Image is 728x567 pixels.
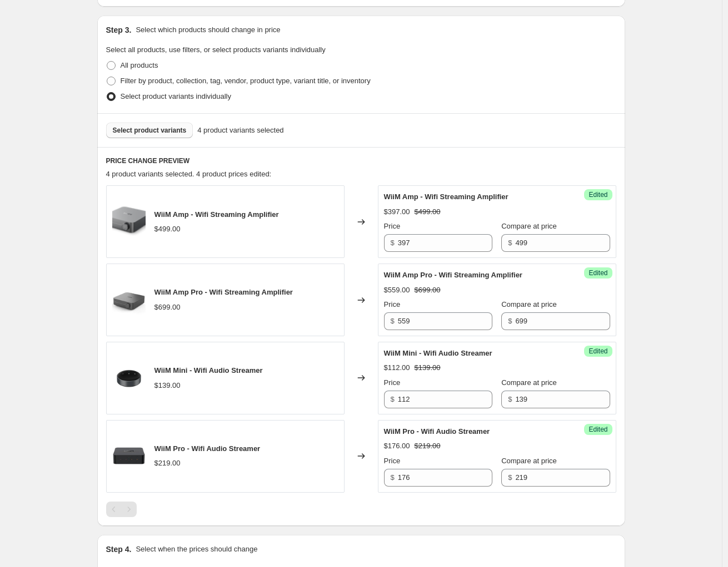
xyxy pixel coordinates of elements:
span: WiiM Amp Pro - Wifi Streaming Amplifier [384,271,522,279]
img: WiiM-Mini-Hi-Res-Wireless-Audio-Streamer_Front_80x.png [112,361,146,394]
span: WiiM Pro - Wifi Audio Streamer [154,444,261,453]
span: Price [384,378,401,387]
strike: $139.00 [415,362,441,373]
button: Select product variants [106,123,193,138]
div: $397.00 [384,206,410,217]
span: Price [384,300,401,308]
span: $ [508,473,512,482]
span: Price [384,222,401,230]
span: Compare at price [501,222,557,230]
span: Filter by product, collection, tag, vendor, product type, variant title, or inventory [121,77,371,85]
strike: $699.00 [415,285,441,296]
span: $ [508,317,512,325]
span: Compare at price [501,300,557,308]
span: WiiM Amp - Wifi Streaming Amplifier [154,210,279,219]
div: $699.00 [154,302,181,313]
img: WIIM-AMP-PRO_01_80x.jpg [112,283,146,317]
div: $112.00 [384,362,410,373]
span: Select product variants [113,126,187,135]
span: $ [508,239,512,247]
nav: Pagination [106,502,137,517]
strike: $219.00 [415,441,441,452]
span: 4 product variants selected [197,125,283,136]
span: $ [391,473,395,482]
span: Compare at price [501,378,557,387]
h2: Step 3. [106,24,132,36]
span: All products [121,61,158,69]
h2: Step 4. [106,544,132,555]
strike: $499.00 [415,206,441,217]
div: $139.00 [154,380,181,391]
span: Select product variants individually [121,92,231,100]
div: $499.00 [154,224,181,235]
span: WiiM Pro - Wifi Audio Streamer [384,427,490,436]
img: wiim-pro-01_80x.jpg [112,439,146,473]
span: WiiM Amp Pro - Wifi Streaming Amplifier [154,288,293,296]
span: $ [391,395,395,403]
div: $176.00 [384,441,410,452]
div: $219.00 [154,458,181,469]
span: Edited [589,190,607,199]
span: Edited [589,425,607,434]
span: Edited [589,269,607,277]
p: Select when the prices should change [136,544,257,555]
span: Select all products, use filters, or select products variants individually [106,45,326,54]
span: Edited [589,347,607,356]
span: $ [391,317,395,325]
span: Compare at price [501,457,557,465]
p: Select which products should change in price [136,24,280,36]
span: WiiM Mini - Wifi Audio Streamer [154,366,263,374]
span: $ [391,239,395,247]
span: $ [508,395,512,403]
div: $559.00 [384,285,410,296]
span: Price [384,457,401,465]
h6: PRICE CHANGE PREVIEW [106,156,616,165]
span: 4 product variants selected. 4 product prices edited: [106,170,272,178]
img: amp-space-left-DfGhWosc_80x.webp [112,205,146,239]
span: WiiM Amp - Wifi Streaming Amplifier [384,193,508,201]
span: WiiM Mini - Wifi Audio Streamer [384,349,492,357]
